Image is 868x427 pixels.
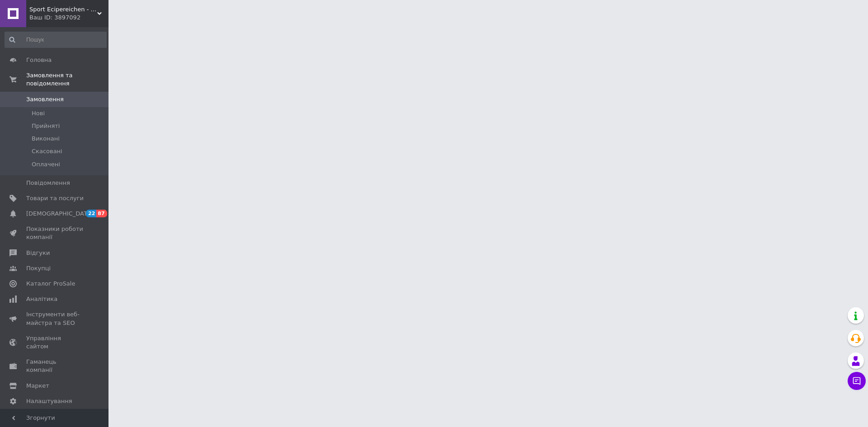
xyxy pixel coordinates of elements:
[32,160,60,169] span: Оплачені
[26,225,84,241] span: Показники роботи компанії
[26,295,57,303] span: Аналітика
[29,14,108,22] div: Ваш ID: 3897092
[26,358,84,374] span: Гаманець компанії
[5,32,107,48] input: Пошук
[26,56,52,64] span: Головна
[26,334,84,351] span: Управління сайтом
[26,71,108,88] span: Замовлення та повідомлення
[32,135,60,143] span: Виконані
[26,280,75,288] span: Каталог ProSale
[26,264,51,272] span: Покупці
[26,397,72,405] span: Налаштування
[32,109,45,117] span: Нові
[26,249,50,257] span: Відгуки
[26,210,93,218] span: [DEMOGRAPHIC_DATA]
[26,194,84,202] span: Товари та послуги
[96,210,107,217] span: 87
[26,95,64,103] span: Замовлення
[848,372,866,390] button: Чат з покупцем
[29,5,97,14] span: Sport Ecipereichen - оригінальне футбольне взуття
[26,382,49,390] span: Маркет
[26,310,84,327] span: Інструменти веб-майстра та SEO
[86,210,96,217] span: 22
[26,179,70,187] span: Повідомлення
[32,147,62,155] span: Скасовані
[32,122,60,130] span: Прийняті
